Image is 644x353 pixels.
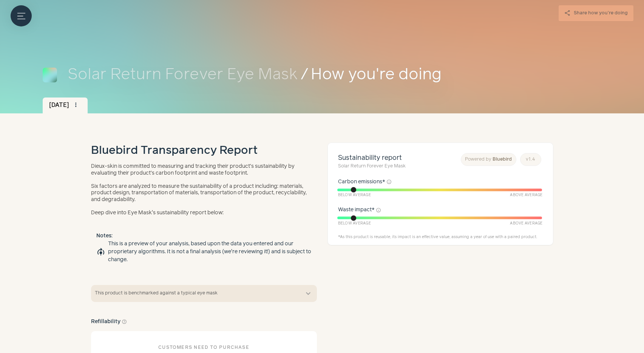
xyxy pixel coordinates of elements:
p: Deep dive into Eye Mask's sustainability report below: [91,210,312,217]
p: Six factors are analyzed to measure the sustainability of a product including: materials, product... [91,183,312,203]
p: Dieux-skin is committed to measuring and tracking their product’s sustainability by evaluating th... [91,163,312,176]
span: Below Average [338,192,371,198]
span: How you're doing [311,63,602,87]
span: Below Average [338,221,371,226]
li: This is a preview of your analysis, based upon the data you entered and our proprietary algorithm... [96,240,312,264]
div: * As this product is reusable, its impact is an effective value, assuming a year of use with a pa... [338,234,543,240]
button: more_vert [71,100,81,110]
button: info [376,207,381,213]
a: v1.4 [520,153,541,166]
h5: Notes: [96,232,312,240]
span: more_vert [73,102,79,108]
button: help_outline [122,318,127,326]
a: Sustainability reportSolar Return Forever Eye Mask [338,153,406,170]
h1: Sustainability report [338,153,406,170]
div: Customers need to purchase [158,344,249,351]
span: Above Average [510,192,542,198]
span: Above Average [510,221,542,226]
div: [DATE] [43,98,88,113]
img: Solar Return Forever Eye Mask [43,68,57,82]
span: / [301,63,308,87]
span: Bluebird [493,157,512,162]
h3: Refillability [91,318,127,326]
span: Waste impact * [338,206,375,214]
span: Carbon emissions * [338,178,385,186]
a: Powered by Bluebird [461,153,516,166]
button: info [386,179,392,184]
span: model_training [96,248,105,257]
h1: Bluebird Transparency Report [91,142,258,159]
a: Solar Return Forever Eye Mask [68,63,298,87]
span: This product is benchmarked against a typical eye mask [95,290,298,297]
small: Solar Return Forever Eye Mask [338,163,406,170]
button: This product is benchmarked against a typical eye mask expand_more [91,285,317,302]
button: expand_more [304,289,313,298]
